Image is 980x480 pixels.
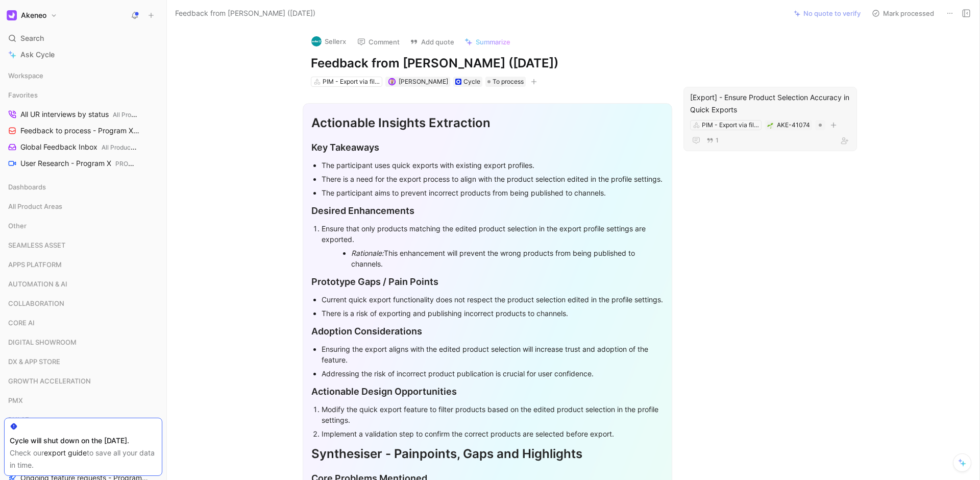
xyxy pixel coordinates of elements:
button: Summarize [460,35,515,49]
div: Other [4,218,162,233]
h1: Feedback from [PERSON_NAME] ([DATE]) [311,55,664,71]
h1: Akeneo [21,11,46,20]
div: Dashboards [4,179,162,195]
div: [Export] - Ensure Product Selection Accuracy in Quick Exports [690,91,850,116]
span: Summarize [476,37,510,46]
div: PIM - Export via file (Tailored Export) [702,120,759,130]
div: SEAMLESS ASSET [4,237,162,253]
span: All Product Areas [113,111,162,118]
span: PULSE [8,415,29,425]
span: Feedback to process - Program X [20,126,141,136]
button: No quote to verify [789,6,865,20]
img: avatar [389,79,395,85]
button: Add quote [405,35,459,49]
span: SEAMLESS ASSET [8,240,65,250]
div: GROWTH ACCELERATION [4,373,162,392]
div: The participant uses quick exports with existing export profiles. [322,160,664,171]
div: AUTOMATION & AI [4,276,162,295]
span: Dashboards [8,182,46,192]
div: Actionable Insights Extraction [311,114,664,132]
div: CORE AI [4,315,162,333]
span: APPS PLATFORM [8,259,62,270]
span: PROGRAM X [115,160,152,167]
span: To process [493,77,524,87]
div: Ensure that only products matching the edited product selection in the export profile settings ar... [322,223,664,245]
div: COLLABORATION [4,296,162,311]
span: Other [8,221,27,231]
div: To process [485,77,526,87]
span: 1 [716,137,719,143]
span: PMX [8,395,23,405]
div: Synthesiser - Painpoints, Gaps and Highlights [311,445,664,463]
a: Feedback to process - Program XPROGRAM X [4,123,162,138]
div: This enhancement will prevent the wrong products from being published to channels. [351,248,644,269]
div: PULSE [4,412,162,430]
div: Cycle [463,77,480,87]
div: Ensuring the export aligns with the edited product selection will increase trust and adoption of ... [322,344,664,365]
div: Search [4,31,162,46]
div: There is a risk of exporting and publishing incorrect products to channels. [322,308,664,319]
div: Cycle will shut down on the [DATE]. [10,435,157,447]
div: All Product Areas [4,199,162,214]
button: Mark processed [867,6,939,20]
div: APPS PLATFORM [4,257,162,272]
div: Favorites [4,87,162,103]
div: DX & APP STORE [4,354,162,372]
a: export guide [44,448,87,457]
button: 1 [704,135,721,146]
span: AUTOMATION & AI [8,279,67,289]
span: User Research - Program X [20,158,138,169]
button: AkeneoAkeneo [4,8,60,22]
button: Comment [353,35,404,49]
div: Desired Enhancements [311,204,664,218]
div: AKE-41074 [777,120,810,130]
div: COLLABORATION [4,296,162,314]
a: Global Feedback InboxAll Product Areas [4,139,162,155]
div: Addressing the risk of incorrect product publication is crucial for user confidence. [322,368,664,379]
span: DIGITAL SHOWROOM [8,337,77,347]
div: PMX [4,393,162,408]
div: Prototype Gaps / Pain Points [311,275,664,289]
div: Actionable Design Opportunities [311,385,664,398]
div: Other [4,218,162,236]
span: Global Feedback Inbox [20,142,138,153]
span: CORE AI [8,318,35,328]
span: DX & APP STORE [8,356,60,367]
div: Dashboards [4,179,162,198]
div: PMX [4,393,162,411]
div: There is a need for the export process to align with the product selection edited in the profile ... [322,174,664,184]
span: Search [20,32,44,44]
em: Rationale: [351,249,384,257]
img: 🌱 [767,123,773,129]
div: Check our to save all your data in time. [10,447,157,471]
span: COLLABORATION [8,298,64,308]
div: Workspace [4,68,162,83]
div: Modify the quick export feature to filter products based on the edited product selection in the p... [322,404,664,425]
div: APPS PLATFORM [4,257,162,275]
div: Key Takeaways [311,140,664,154]
img: logo [311,36,322,46]
div: PIM - Export via file (Tailored Export) [323,77,380,87]
div: Current quick export functionality does not respect the product selection edited in the profile s... [322,294,664,305]
span: All Product Areas [102,143,151,151]
span: All Product Areas [8,201,62,211]
a: Ask Cycle [4,47,162,62]
a: User Research - Program XPROGRAM X [4,156,162,171]
span: All UR interviews by status [20,109,139,120]
div: DIGITAL SHOWROOM [4,334,162,353]
div: DX & APP STORE [4,354,162,369]
div: PULSE [4,412,162,427]
div: Implement a validation step to confirm the correct products are selected before export. [322,428,664,439]
div: CORE AI [4,315,162,330]
div: SEAMLESS ASSET [4,237,162,256]
span: [PERSON_NAME] [399,78,448,85]
span: Workspace [8,70,43,81]
div: DIGITAL SHOWROOM [4,334,162,350]
img: Akeneo [7,10,17,20]
div: AUTOMATION & AI [4,276,162,292]
button: 🌱 [767,122,774,129]
div: Adoption Considerations [311,324,664,338]
span: Ask Cycle [20,49,55,61]
div: GROWTH ACCELERATION [4,373,162,389]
